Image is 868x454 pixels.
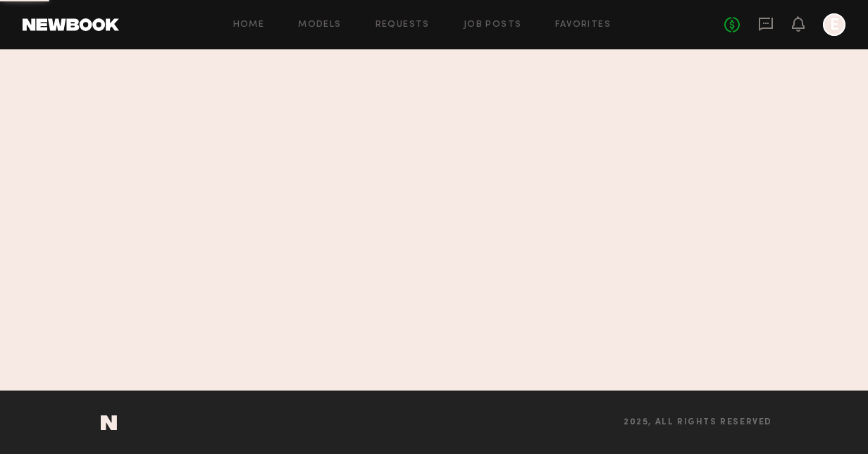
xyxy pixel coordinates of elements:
[298,20,341,30] a: Models
[823,13,845,36] a: E
[624,418,772,427] span: 2025, all rights reserved
[555,20,611,30] a: Favorites
[233,20,265,30] a: Home
[376,20,430,30] a: Requests
[464,20,522,30] a: Job Posts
